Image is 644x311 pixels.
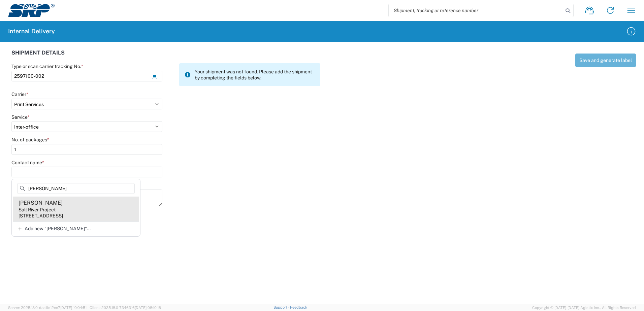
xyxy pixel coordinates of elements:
a: Feedback [290,305,307,309]
div: Salt River Project [19,207,56,213]
span: Your shipment was not found. Please add the shipment by completing the fields below. [195,69,315,81]
label: Service [11,114,30,120]
span: Add new "[PERSON_NAME]"... [25,226,91,232]
div: [PERSON_NAME] [19,199,63,207]
div: SHIPMENT DETAILS [11,50,320,63]
h2: Internal Delivery [8,27,55,35]
div: [STREET_ADDRESS] [19,213,63,219]
label: Contact name [11,160,44,166]
span: Copyright © [DATE]-[DATE] Agistix Inc., All Rights Reserved [532,305,636,311]
label: No. of packages [11,137,49,143]
a: Support [273,305,290,309]
span: Server: 2025.18.0-daa1fe12ee7 [8,306,87,310]
span: [DATE] 10:04:51 [60,306,87,310]
label: Carrier [11,91,28,97]
span: [DATE] 08:10:16 [135,306,161,310]
span: Client: 2025.18.0-7346316 [90,306,161,310]
input: Shipment, tracking or reference number [389,4,563,17]
label: Type or scan carrier tracking No. [11,63,83,69]
img: srp [8,4,55,17]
